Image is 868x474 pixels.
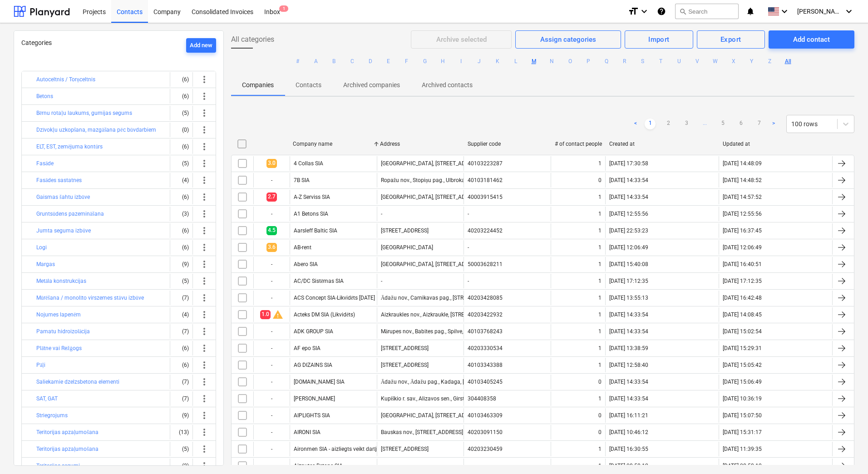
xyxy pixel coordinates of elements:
button: Bērnu rotaļu laukums, gumijas segums [36,108,132,118]
div: - [468,211,469,217]
span: 1 [279,5,288,12]
div: A1 Betons SIA [294,211,328,217]
button: Saliekamie dzelzsbetona elementi [36,376,119,387]
p: Archived contacts [422,80,473,90]
button: Gaismas šahtu izbūve [36,192,90,202]
div: One of the reviews has a rating below the threshold (1) for this subcontractor. [272,309,283,320]
button: # [292,56,303,67]
div: 1 [598,446,602,452]
div: (5) [174,274,189,288]
button: Fasādes sastatnes [36,175,82,186]
div: [DATE] 15:31:17 [723,429,762,435]
button: X [728,56,739,67]
div: ADK GROUP SIA [294,328,333,335]
button: ELT, EST, zemējuma kontūrs [36,141,103,152]
span: more_vert [199,242,210,253]
button: O [565,56,576,67]
div: [DATE] 17:12:35 [609,278,648,284]
div: - [253,291,290,305]
button: Export [697,30,765,49]
button: Autoceltnis / Torņceltnis [36,74,95,85]
div: (9) [174,408,189,423]
button: Mūrēšana / monolīto virszemes stāvu izbūve [36,292,144,303]
div: (7) [174,391,189,406]
span: search [679,8,686,15]
div: AIRONI SIA [294,429,321,435]
span: 4.5 [266,226,277,235]
div: [GEOGRAPHIC_DATA] [381,244,433,251]
span: more_vert [199,259,210,270]
span: 1.0 [260,310,271,319]
div: Aironmen SIA - aizliegts veikt darīj.no24.01.2024 (VID) [294,446,426,453]
div: Assign categories [540,34,596,45]
div: [DATE] 13:55:13 [609,295,648,301]
div: 1 [598,211,602,217]
button: G [419,56,430,67]
button: N [547,56,557,67]
div: [DATE] 14:33:54 [609,177,648,183]
div: - [381,211,382,217]
button: Logi [36,242,47,253]
div: - [253,459,290,473]
div: 0 [598,177,602,183]
div: [DATE] 16:42:48 [723,295,762,301]
div: [DATE] 10:36:19 [723,395,762,402]
button: D [365,56,376,67]
div: Kupiškio r. sav., Alizavos sen., Girsteikių k., Alizavos g. 22, LT-40448; Minijos g.11-106, [GEOG... [381,395,640,402]
div: [PERSON_NAME] [294,395,335,402]
div: 304408358 [468,395,496,402]
div: Aarsleff Baltic SIA [294,227,337,234]
button: Assign categories [515,30,621,49]
span: more_vert [199,460,210,471]
div: - [253,257,290,272]
div: 1 [598,345,602,351]
div: [DATE] 14:48:52 [723,177,762,183]
span: more_vert [199,91,210,102]
div: (4) [174,307,189,322]
div: (2) [174,459,189,473]
span: Categories [21,39,52,46]
button: F [401,56,412,67]
i: notifications [746,6,755,17]
button: C [347,56,358,67]
button: Gruntsūdens pazemināšana [36,208,104,219]
div: [STREET_ADDRESS] [381,345,429,351]
button: Teritorijas apzaļumošana [36,427,99,438]
span: more_vert [199,208,210,219]
span: 3.6 [266,243,277,252]
div: 40103463309 [468,412,503,419]
div: Ādažu nov., Ādažu pag., Kadaga, [STREET_ADDRESS] [381,379,510,385]
div: AF epo SIA [294,345,321,351]
span: 2.7 [266,193,277,201]
a: Previous page [630,118,641,129]
div: Export [720,34,741,45]
i: keyboard_arrow_down [843,6,854,17]
div: (9) [174,257,189,272]
div: 40203428085 [468,295,503,301]
div: - [381,463,382,469]
div: 1 [598,261,602,267]
div: [DATE] 08:58:12 [723,463,762,469]
div: (13) [174,425,189,439]
span: more_vert [199,343,210,354]
div: AIPLIGHTS SIA [294,412,330,419]
div: [DATE] 15:07:50 [723,412,762,419]
div: [DATE] 22:53:23 [609,227,648,234]
button: K [492,56,503,67]
button: Pamatu hidroizolācija [36,326,90,337]
button: Plātne vai Režģogs [36,343,82,354]
div: (7) [174,291,189,305]
button: W [710,56,721,67]
a: Page 5 [717,118,728,129]
button: A [311,56,321,67]
button: Dzīvokļu uzkopšana, mazgāšana pēc būvdarbiem [36,124,156,135]
div: 1 [598,194,602,200]
span: more_vert [199,276,210,286]
button: Search [675,4,739,19]
button: Margas [36,259,55,270]
button: B [329,56,340,67]
span: All categories [231,34,274,45]
div: 40103768243 [468,328,503,335]
span: more_vert [199,158,210,169]
a: Page 7 [754,118,764,129]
